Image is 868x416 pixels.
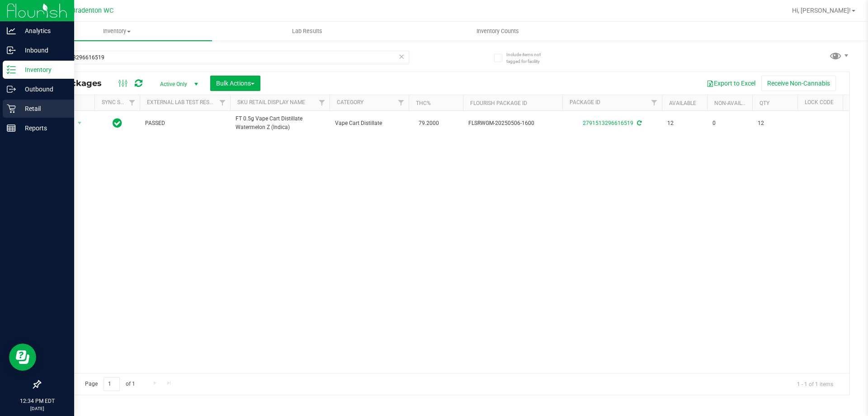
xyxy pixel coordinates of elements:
a: Package ID [570,99,600,105]
input: Search Package ID, Item Name, SKU, Lot or Part Number... [40,51,409,64]
p: Inbound [16,45,70,56]
a: Non-Available [714,100,755,106]
span: Bulk Actions [216,80,255,87]
a: Flourish Package ID [470,100,527,106]
p: Inventory [16,64,70,75]
a: Available [669,100,696,106]
a: Inventory [22,22,212,41]
span: 0 [712,119,747,128]
a: Qty [759,100,769,106]
inline-svg: Inventory [7,65,16,74]
inline-svg: Retail [7,104,16,113]
a: Lab Results [212,22,402,41]
inline-svg: Analytics [7,26,16,35]
inline-svg: Reports [7,124,16,133]
a: Filter [215,95,230,110]
p: Retail [16,103,70,114]
a: Filter [647,95,662,110]
span: Vape Cart Distillate [335,119,403,128]
span: 12 [667,119,702,128]
span: Bradenton WC [71,7,113,14]
span: Inventory Counts [464,27,531,35]
button: Bulk Actions [210,76,260,91]
span: Clear [398,51,405,62]
input: 1 [104,377,120,391]
span: All Packages [47,78,111,88]
button: Export to Excel [701,76,761,91]
span: PASSED [145,119,225,128]
a: Filter [394,95,409,110]
a: Category [337,99,363,105]
inline-svg: Outbound [7,85,16,94]
p: 12:34 PM EDT [4,397,70,405]
span: 79.2000 [414,117,443,130]
span: Include items not tagged for facility [506,51,552,65]
span: FT 0.5g Vape Cart Distillate Watermelon Z (Indica) [236,115,324,132]
p: Analytics [16,25,70,36]
span: Inventory [22,27,212,35]
span: select [74,117,85,129]
span: Page of 1 [77,377,142,391]
a: Filter [125,95,140,110]
span: Hi, [PERSON_NAME]! [792,7,851,14]
a: Sku Retail Display Name [237,99,305,105]
button: Receive Non-Cannabis [761,76,836,91]
a: Inventory Counts [402,22,593,41]
p: [DATE] [4,405,70,412]
span: Sync from Compliance System [636,120,642,126]
p: Outbound [16,84,70,95]
span: In Sync [113,117,122,129]
inline-svg: Inbound [7,46,16,55]
a: External Lab Test Result [147,99,218,105]
a: Filter [315,95,330,110]
p: Reports [16,123,70,134]
a: Lock Code [805,99,834,105]
span: 12 [758,119,792,128]
iframe: Resource center [9,344,36,371]
span: FLSRWGM-20250506-1600 [468,119,557,128]
a: THC% [416,100,431,106]
span: Lab Results [280,27,335,35]
a: Sync Status [102,99,137,105]
span: 1 - 1 of 1 items [790,377,840,391]
a: 2791513296616519 [583,120,633,126]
